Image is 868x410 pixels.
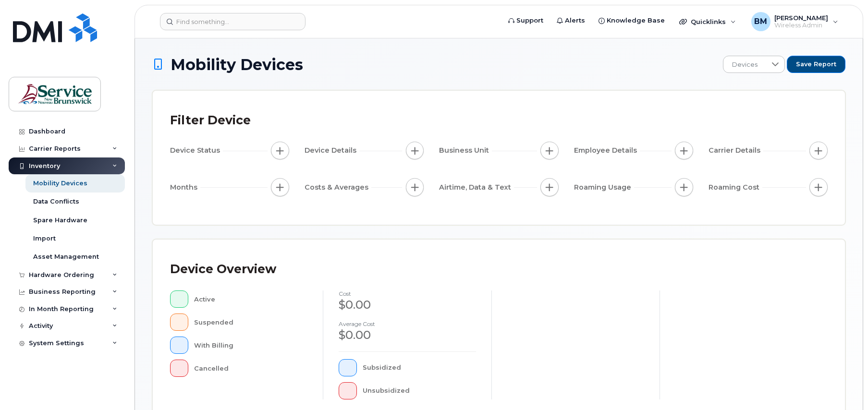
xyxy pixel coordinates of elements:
[709,182,762,193] span: Roaming Cost
[170,182,200,193] span: Months
[574,145,640,156] span: Employee Details
[723,56,766,73] span: Devices
[439,145,492,156] span: Business Unit
[170,145,223,156] span: Device Status
[796,60,836,69] span: Save Report
[194,314,308,331] div: Suspended
[305,145,359,156] span: Device Details
[170,108,251,133] div: Filter Device
[574,182,634,193] span: Roaming Usage
[305,182,371,193] span: Costs & Averages
[339,290,476,297] h4: cost
[170,257,276,282] div: Device Overview
[439,182,514,193] span: Airtime, Data & Text
[194,360,308,377] div: Cancelled
[363,382,476,399] div: Unsubsidized
[194,337,308,354] div: With Billing
[194,290,308,308] div: Active
[339,321,476,327] h4: Average cost
[339,327,476,343] div: $0.00
[787,56,845,73] button: Save Report
[709,145,763,156] span: Carrier Details
[339,297,476,313] div: $0.00
[363,359,476,376] div: Subsidized
[171,56,303,73] span: Mobility Devices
